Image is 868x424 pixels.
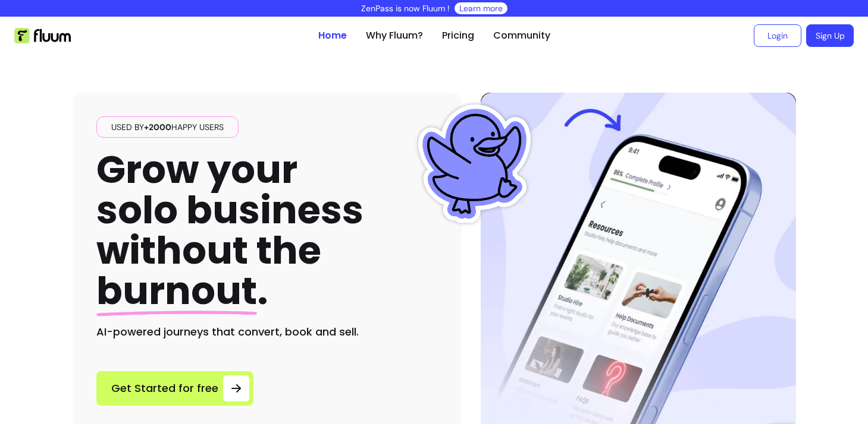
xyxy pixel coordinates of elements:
[366,29,423,43] a: Why Fluum?
[754,24,801,47] a: Login
[96,324,438,340] h2: AI-powered journeys that convert, book and sell.
[415,105,534,223] img: Fluum Duck sticker
[96,150,364,312] h1: Grow your solo business without the .
[14,28,71,43] img: Fluum Logo
[111,380,218,397] span: Get Started for free
[493,29,550,43] a: Community
[96,371,253,406] a: Get Started for free
[442,29,474,43] a: Pricing
[96,264,257,317] span: burnout
[318,29,347,43] a: Home
[361,2,450,14] p: ZenPass is now Fluum !
[106,121,228,133] span: Used by happy users
[806,24,854,47] a: Sign Up
[459,2,503,14] a: Learn more
[144,122,171,132] span: +2000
